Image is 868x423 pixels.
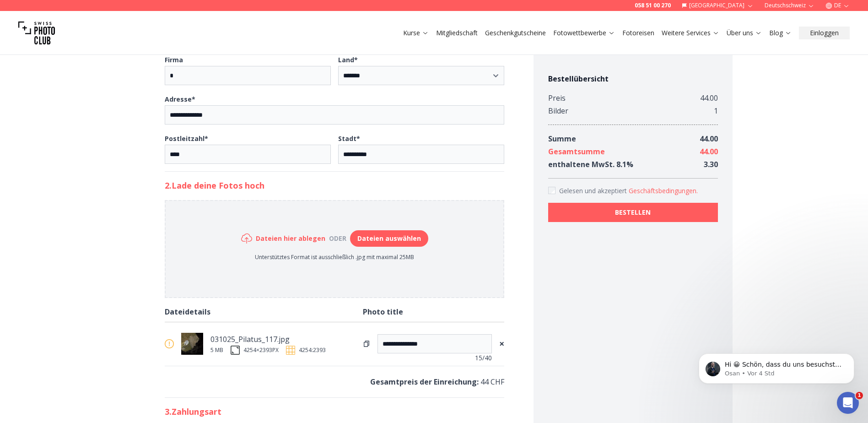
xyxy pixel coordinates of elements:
[403,28,429,38] a: Kurse
[548,92,566,104] div: Preis
[548,104,568,117] div: Bilder
[165,179,504,192] h2: 2. Lade deine Fotos hoch
[769,28,792,38] a: Blog
[548,158,633,171] div: enthaltene MwSt. 8.1 %
[856,392,863,399] span: 1
[399,27,432,39] button: Kurse
[700,134,718,144] span: 44.00
[338,66,504,85] select: Land*
[363,305,504,318] div: Photo title
[499,337,504,350] span: ×
[165,339,174,348] img: warn
[286,346,295,355] img: ratio
[210,333,326,346] div: 031025_Pilatus_117.jpg
[619,27,658,39] button: Fotoreisen
[704,159,718,169] span: 3.30
[210,347,223,354] div: 5 MB
[548,203,718,222] button: BESTELLEN
[241,254,428,261] p: Unterstütztes Format ist ausschließlich .jpg mit maximal 25MB
[243,347,279,354] div: 4254 × 2393 PX
[18,15,55,51] img: Swiss photo club
[165,55,183,64] b: Firma
[481,27,550,39] button: Geschenkgutscheine
[635,2,671,9] a: 058 51 00 270
[548,73,718,84] h4: Bestellübersicht
[432,27,481,39] button: Mitgliedschaft
[548,145,605,158] div: Gesamtsumme
[338,55,358,64] b: Land *
[662,28,719,38] a: Weitere Services
[370,377,479,387] b: Gesamtpreis der Einreichung :
[436,28,478,38] a: Mitgliedschaft
[799,27,850,39] button: Einloggen
[485,28,546,38] a: Geschenkgutscheine
[629,186,698,195] button: Accept termsGelesen und akzeptiert
[548,132,576,145] div: Summe
[256,234,325,243] h6: Dateien hier ablegen
[658,27,723,39] button: Weitere Services
[165,405,504,418] h2: 3 . Zahlungsart
[727,28,762,38] a: Über uns
[338,134,360,143] b: Stadt *
[615,208,651,217] b: BESTELLEN
[165,95,195,103] b: Adresse *
[165,105,504,125] input: Adresse*
[553,28,615,38] a: Fotowettbewerbe
[475,353,492,363] span: 15 /40
[714,104,718,117] div: 1
[723,27,766,39] button: Über uns
[550,27,619,39] button: Fotowettbewerbe
[181,333,203,355] img: thumb
[559,186,629,195] span: Gelesen und akzeptiert
[700,92,718,104] div: 44.00
[165,134,208,143] b: Postleitzahl *
[700,146,718,157] span: 44.00
[299,347,326,354] span: 4254:2393
[165,375,504,388] p: 44 CHF
[165,66,331,85] input: Firma
[338,145,504,164] input: Stadt*
[622,28,654,38] a: Fotoreisen
[350,230,428,247] button: Dateien auswählen
[837,392,859,414] iframe: Intercom live chat
[685,334,868,398] iframe: Intercom notifications Nachricht
[165,145,331,164] input: Postleitzahl*
[231,346,240,355] img: size
[548,187,555,194] input: Accept terms
[165,305,363,318] div: Dateidetails
[325,234,350,243] div: oder
[766,27,795,39] button: Blog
